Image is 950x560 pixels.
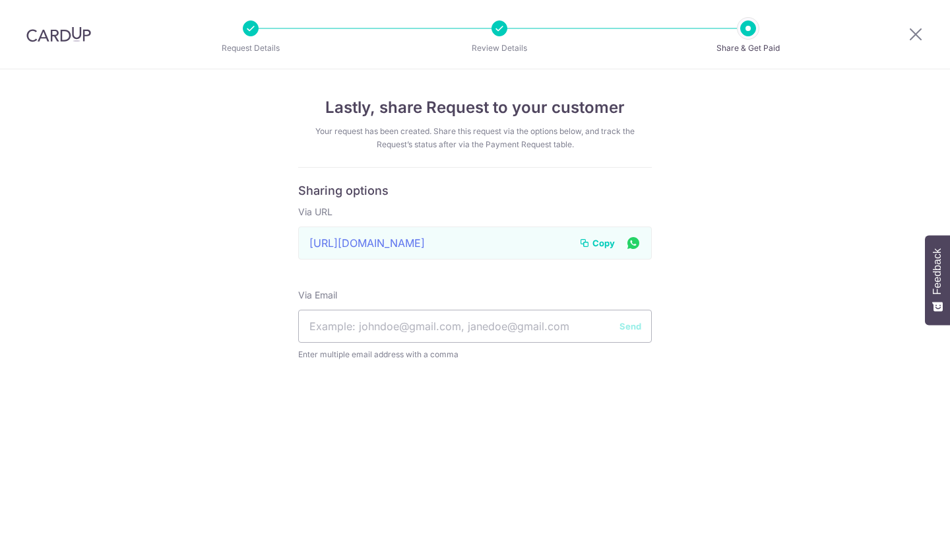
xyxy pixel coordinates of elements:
button: Send [619,320,641,333]
p: Request Details [202,42,300,55]
iframe: Opens a widget where you can find more information [865,520,937,553]
img: CardUp [26,26,91,42]
p: Review Details [451,42,548,55]
span: Enter multiple email address with a comma [298,348,652,361]
div: Your request has been created. Share this request via the options below, and track the Request’s ... [298,125,652,151]
p: Share & Get Paid [699,42,797,55]
span: Copy [592,236,615,250]
label: Via URL [298,205,332,219]
label: Via Email [298,289,337,302]
h6: Sharing options [298,184,652,199]
input: Example: johndoe@gmail.com, janedoe@gmail.com [298,310,652,343]
span: Feedback [932,248,943,295]
button: Copy [579,236,615,250]
button: Feedback - Show survey [925,235,950,325]
h4: Lastly, share Request to your customer [298,96,652,120]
